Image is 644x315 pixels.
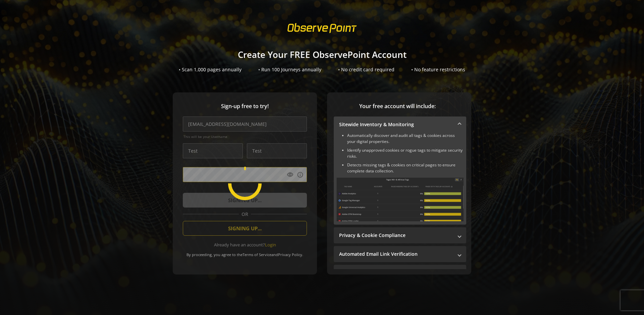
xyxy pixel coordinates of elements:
a: Privacy Policy [278,252,302,257]
mat-panel-title: Privacy & Cookie Compliance [339,232,453,239]
mat-expansion-panel-header: Automated Email Link Verification [334,246,466,262]
span: Sign-up free to try! [183,102,307,110]
span: Your free account will include: [334,102,461,110]
li: Automatically discover and audit all tags & cookies across your digital properties. [347,133,464,145]
li: Identify unapproved cookies or rogue tags to mitigate security risks. [347,147,464,159]
div: • No credit card required [338,66,394,73]
li: Detects missing tags & cookies on critical pages to ensure complete data collection. [347,162,464,174]
mat-expansion-panel-header: Sitewide Inventory & Monitoring [334,116,466,133]
a: Terms of Service [243,252,271,257]
mat-expansion-panel-header: Performance Monitoring with Web Vitals [334,265,466,281]
mat-panel-title: Automated Email Link Verification [339,251,453,257]
img: Sitewide Inventory & Monitoring [336,177,464,221]
mat-panel-title: Sitewide Inventory & Monitoring [339,121,453,128]
div: • Scan 1,000 pages annually [179,66,241,73]
div: • Run 100 Journeys annually [258,66,321,73]
div: • No feature restrictions [411,66,465,73]
mat-expansion-panel-header: Privacy & Cookie Compliance [334,227,466,243]
div: Sitewide Inventory & Monitoring [334,133,466,225]
div: By proceeding, you agree to the and . [183,248,307,257]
